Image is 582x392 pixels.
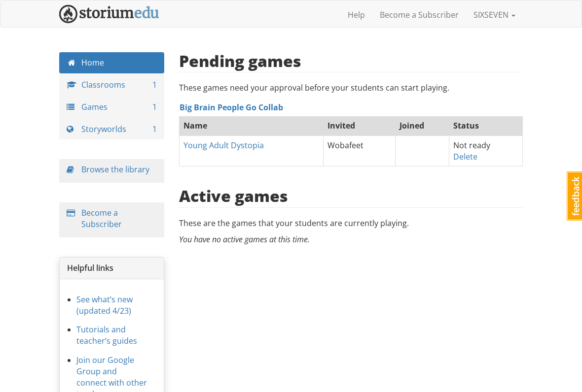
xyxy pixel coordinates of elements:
a: Become a Subscriber [372,2,466,27]
span: 1 [152,101,157,113]
a: Become a Subscriber [81,207,122,229]
a: Tutorials and teacher’s guides [76,324,137,346]
th: Status [449,116,522,135]
span: 1 [152,79,157,91]
a: Browse the library [81,164,149,175]
th: Joined [395,116,449,135]
th: Name [179,116,323,135]
a: See what’s new (updated 4/23) [76,294,133,316]
th: Invited [323,116,395,135]
span: Wobafeet [327,140,364,151]
h2: Pending games [179,52,301,69]
h2: Active games [179,187,288,204]
a: Young Adult Dystopia [183,140,264,151]
a: Help [340,2,372,27]
a: Classrooms 1 [59,74,164,96]
a: Big Brain People Go Collab [180,102,283,113]
em: You have no active games at this time. [179,234,310,245]
span: Not ready [453,140,490,151]
a: Storyworlds 1 [59,119,164,140]
img: StoriumEDU [59,5,159,23]
a: SIXSEVEN [466,2,523,27]
span: 1 [152,124,157,135]
p: These games need your approval before your students can start playing. [179,82,523,94]
p: These are the games that your students are currently playing. [179,218,523,229]
a: Delete [453,151,477,162]
a: Home [59,52,164,73]
a: Games 1 [59,97,164,118]
div: Helpful links [60,258,164,279]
